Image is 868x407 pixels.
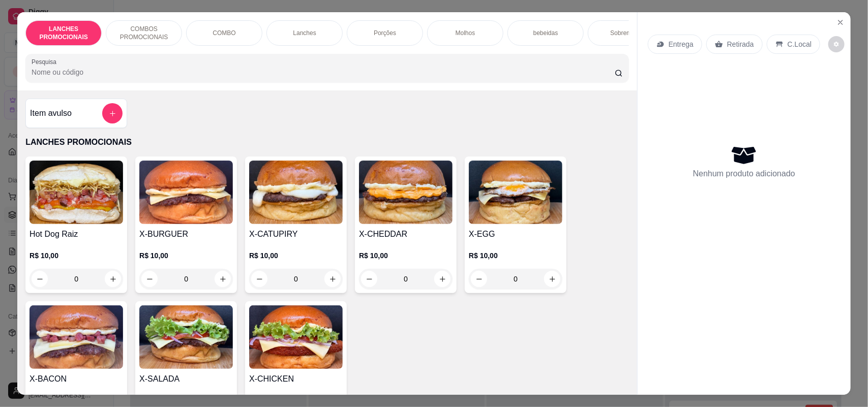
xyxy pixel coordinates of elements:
button: increase-product-quantity [215,271,231,287]
label: Pesquisa [32,57,60,66]
button: increase-product-quantity [324,271,341,287]
p: R$ 10,00 [469,251,562,261]
p: COMBOS PROMOCIONAIS [114,25,173,41]
h4: X-EGG [469,228,562,240]
p: R$ 10,00 [29,251,123,261]
img: product-image [139,161,233,224]
p: Retirada [727,39,754,49]
button: decrease-product-quantity [361,271,377,287]
input: Pesquisa [32,67,615,77]
button: increase-product-quantity [544,271,560,287]
button: decrease-product-quantity [251,271,267,287]
h4: Hot Dog Raiz [29,228,123,240]
p: Lanches [293,29,316,37]
h4: X-SALADA [139,373,233,385]
button: increase-product-quantity [434,271,451,287]
h4: X-BURGUER [139,228,233,240]
p: Porções [374,29,396,37]
p: Entrega [669,39,694,49]
img: product-image [469,161,562,224]
p: bebeidas [533,29,558,37]
h4: X-CHEDDAR [359,228,453,240]
p: COMBO [213,29,235,37]
img: product-image [249,161,343,224]
button: increase-product-quantity [105,271,121,287]
p: R$ 10,00 [359,251,453,261]
button: decrease-product-quantity [32,271,48,287]
p: Sobremesa [610,29,641,37]
p: Molhos [456,29,475,37]
h4: Item avulso [30,107,72,119]
p: LANCHES PROMOCIONAIS [34,25,93,41]
img: product-image [359,161,453,224]
p: C.Local [788,39,812,49]
img: product-image [29,305,123,369]
button: Close [832,14,849,30]
button: decrease-product-quantity [141,271,158,287]
p: R$ 10,00 [139,251,233,261]
img: product-image [139,305,233,369]
button: add-separate-item [102,103,123,123]
button: decrease-product-quantity [828,36,845,52]
h4: X-BACON [29,373,123,385]
img: product-image [29,161,123,224]
h4: X-CHICKEN [249,373,343,385]
p: R$ 10,00 [249,251,343,261]
p: LANCHES PROMOCIONAIS [25,136,629,148]
p: Nenhum produto adicionado [693,168,795,180]
img: product-image [249,305,343,369]
h4: X-CATUPIRY [249,228,343,240]
button: decrease-product-quantity [471,271,487,287]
